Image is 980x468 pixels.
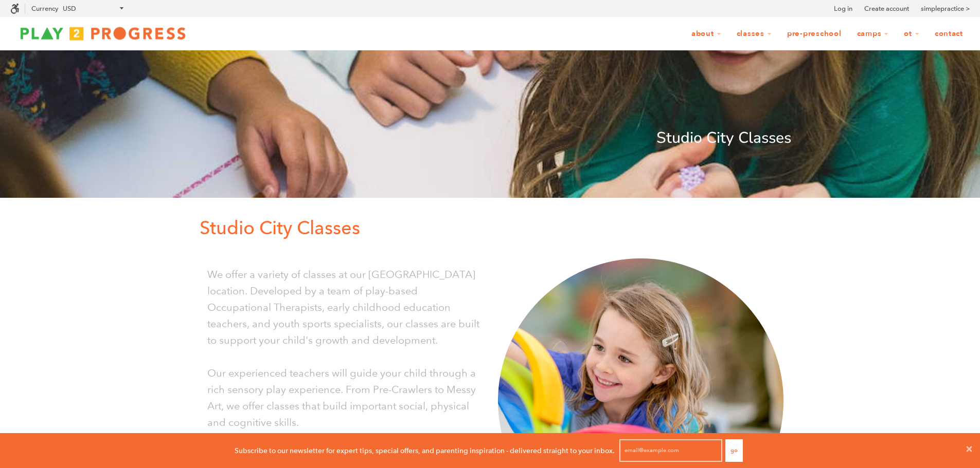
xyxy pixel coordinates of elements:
a: Pre-Preschool [780,24,848,44]
a: Classes [730,24,778,44]
a: OT [897,24,926,44]
a: Create account [864,4,909,14]
p: We offer a variety of classes at our [GEOGRAPHIC_DATA] location. Developed by a team of play-base... [207,266,483,348]
a: Log in [834,4,852,14]
img: Play2Progress logo [10,23,195,44]
a: Camps [850,24,896,44]
label: Currency [31,5,58,12]
input: email@example.com [619,439,722,462]
a: simplepractice > [921,4,970,14]
button: Go [725,439,743,462]
a: Contact [928,24,970,44]
p: Studio City Classes [200,213,791,243]
p: Studio City Classes [189,126,791,151]
p: Our experienced teachers will guide your child through a rich sensory play experience. From Pre-C... [207,365,483,430]
p: Subscribe to our newsletter for expert tips, special offers, and parenting inspiration - delivere... [235,445,615,456]
a: About [685,24,728,44]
